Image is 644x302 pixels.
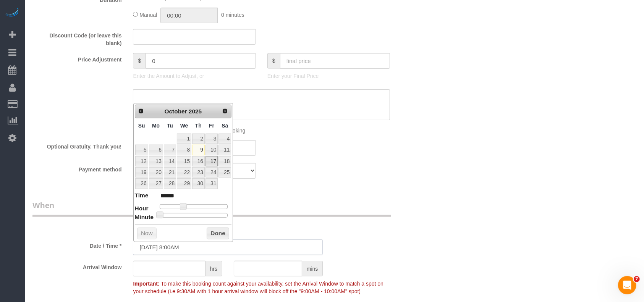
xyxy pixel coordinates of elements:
label: Price Adjustment [27,53,127,63]
button: Done [207,228,229,240]
span: $ [267,53,280,69]
span: Monday [152,123,160,129]
span: Prev [138,108,144,114]
a: 16 [192,156,205,166]
a: 31 [205,178,218,189]
p: Enter your Final Price [267,72,390,80]
iframe: Intercom live chat [618,276,636,294]
a: 20 [149,167,163,178]
button: Now [137,228,157,240]
a: 14 [164,156,176,166]
span: Next [222,108,228,114]
a: 15 [177,156,191,166]
a: Next [220,106,231,116]
a: 8 [177,145,191,155]
span: Saturday [222,123,228,129]
a: 1 [177,134,191,144]
a: 22 [177,167,191,178]
a: 2 [192,134,205,144]
a: 25 [218,167,231,178]
a: 17 [205,156,218,166]
a: 3 [205,134,218,144]
img: Automaid Logo [5,8,20,18]
legend: When [32,200,391,217]
span: Wednesday [180,123,188,129]
span: 0 minutes [221,12,244,18]
span: Thursday [195,123,202,129]
span: mins [302,261,323,276]
a: 24 [205,167,218,178]
dt: Time [135,191,149,201]
span: $ [133,53,146,69]
label: Optional Gratuity. Thank you! [27,140,127,150]
a: 19 [135,167,148,178]
a: 26 [135,178,148,189]
a: 21 [164,167,176,178]
a: 28 [164,178,176,189]
span: Tuesday [167,123,173,129]
label: Discount Code (or leave this blank) [27,29,127,47]
span: Friday [209,123,214,129]
span: October [165,108,187,115]
a: 30 [192,178,205,189]
span: 2025 [189,108,202,115]
a: 6 [149,145,163,155]
span: To make this booking count against your availability, set the Arrival Window to match a spot on y... [133,281,383,294]
a: 12 [135,156,148,166]
a: 27 [149,178,163,189]
a: Prev [136,106,147,116]
a: 4 [218,134,231,144]
a: 29 [177,178,191,189]
dt: Minute [135,213,154,223]
a: 5 [135,145,148,155]
p: Enter the Amount to Adjust, or [133,72,256,80]
input: MM/DD/YYYY HH:MM [133,239,323,255]
label: Date / Time * [27,239,127,250]
a: 11 [218,145,231,155]
a: 23 [192,167,205,178]
a: 10 [205,145,218,155]
span: hrs [205,261,222,276]
label: Arrival Window [27,261,127,271]
span: Manual [139,12,157,18]
dt: Hour [135,204,149,214]
a: 9 [192,145,205,155]
span: Sunday [138,123,145,129]
strong: Important: [133,281,159,287]
a: 13 [149,156,163,166]
a: 7 [164,145,176,155]
span: 7 [634,276,640,282]
input: final price [280,53,390,69]
a: 18 [218,156,231,166]
label: Payment method [27,163,127,173]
